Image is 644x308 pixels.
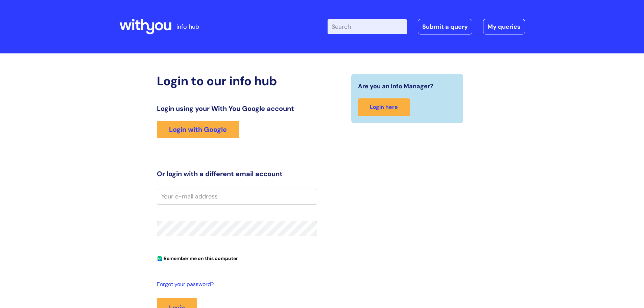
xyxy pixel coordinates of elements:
span: Are you an Info Manager? [358,81,433,92]
input: Remember me on this computer [158,257,162,261]
h3: Login using your With You Google account [157,104,317,113]
a: Login with Google [157,121,239,138]
a: My queries [483,19,525,34]
p: info hub [176,21,199,32]
a: Forgot your password? [157,280,314,289]
input: Search [328,19,407,34]
input: Your e-mail address [157,189,317,204]
h3: Or login with a different email account [157,170,317,178]
div: You can uncheck this option if you're logging in from a shared device [157,253,317,263]
label: Remember me on this computer [157,254,238,261]
a: Submit a query [418,19,472,34]
h2: Login to our info hub [157,74,317,88]
a: Login here [358,98,410,116]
